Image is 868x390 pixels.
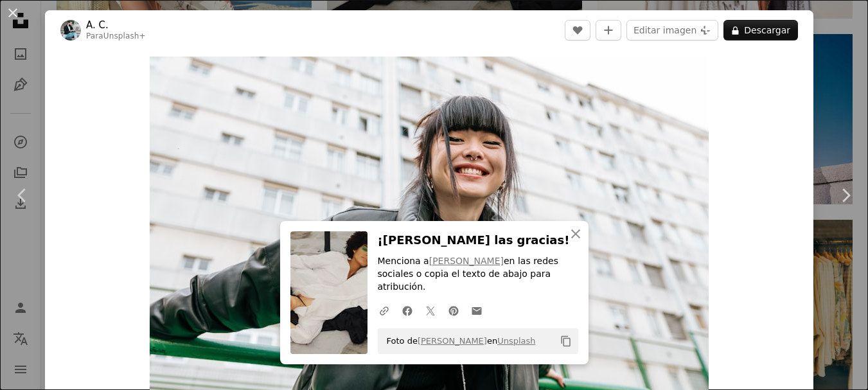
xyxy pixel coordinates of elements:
a: A. C. [86,19,146,31]
a: [PERSON_NAME] [429,256,504,266]
a: Comparte en Pinterest [442,297,465,323]
a: [PERSON_NAME] [418,336,487,346]
button: Editar imagen [626,20,718,40]
a: Comparte en Facebook [396,297,419,323]
button: Añade a la colección [596,20,621,40]
p: Menciona a en las redes sociales o copia el texto de abajo para atribución. [378,255,578,294]
a: Comparte por correo electrónico [465,297,488,323]
button: Me gusta [565,20,590,40]
a: Comparte en Twitter [419,297,442,323]
div: Para [86,31,146,42]
a: Siguiente [823,134,868,257]
img: Ve al perfil de A. C. [60,20,81,40]
a: Unsplash [497,336,535,346]
a: Unsplash+ [103,31,146,40]
h3: ¡[PERSON_NAME] las gracias! [378,231,578,250]
button: Copiar al portapapeles [555,330,577,352]
button: Descargar [723,20,798,40]
span: Foto de en [380,331,536,351]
